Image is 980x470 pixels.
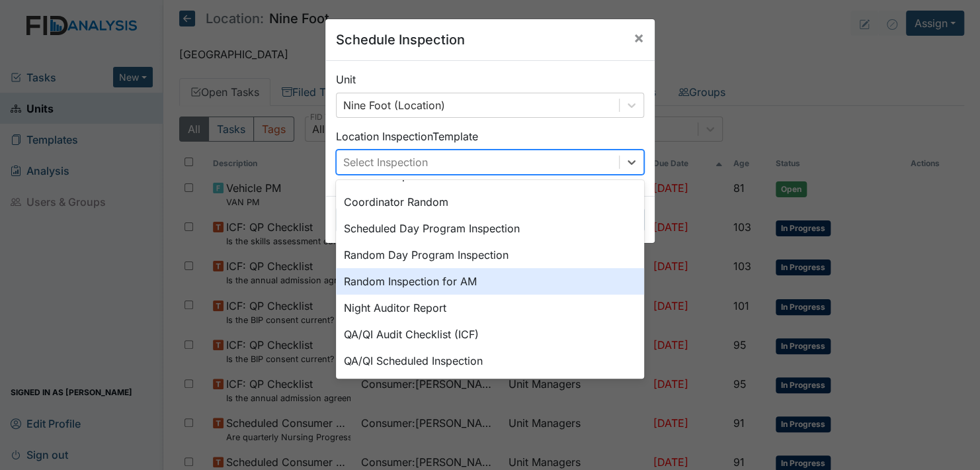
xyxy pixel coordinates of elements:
div: Select Inspection [343,154,428,170]
div: Coordinator Random [336,189,644,215]
div: QA/QI Audit Checklist (ICF) [336,321,644,348]
div: Random Inspection for AM [336,268,644,295]
label: Location Inspection Template [336,128,478,144]
div: QA/QI Scheduled Inspection [336,348,644,374]
h5: Schedule Inspection [336,30,465,50]
div: Scheduled Day Program Inspection [336,215,644,242]
button: Close [623,19,655,56]
label: Unit [336,71,356,87]
div: Night Auditor Report [336,295,644,321]
div: Nine Foot (Location) [343,97,445,113]
div: General Camera Observation [336,374,644,400]
div: Random Day Program Inspection [336,242,644,268]
span: × [633,28,644,47]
